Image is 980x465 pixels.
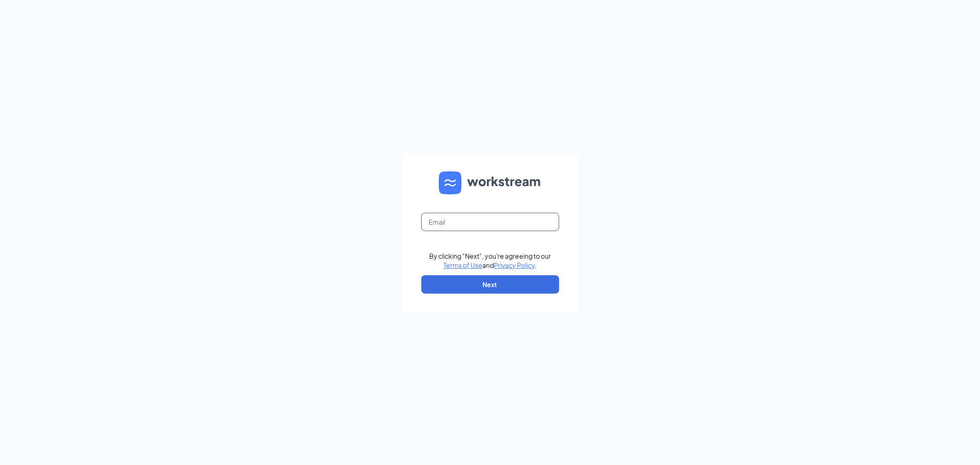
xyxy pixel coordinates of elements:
a: Terms of Use [443,261,482,269]
img: WS logo and Workstream text [439,171,542,194]
div: By clicking "Next", you're agreeing to our and . [429,251,551,270]
button: Next [421,275,559,294]
input: Email [421,213,559,231]
a: Privacy Policy [494,261,535,269]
